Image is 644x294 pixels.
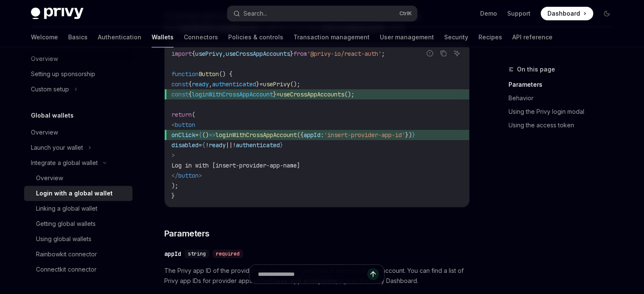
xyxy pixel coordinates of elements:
[226,141,232,149] span: ||
[188,250,206,257] span: string
[480,9,497,18] a: Demo
[344,91,354,98] span: ();
[263,80,290,88] span: usePrivy
[175,121,195,129] span: button
[195,131,199,139] span: =
[367,268,379,280] button: Send message
[507,9,531,18] a: Support
[209,141,226,149] span: ready
[405,131,412,139] span: })
[171,91,188,98] span: const
[31,110,74,121] h5: Global wallets
[273,91,276,98] span: }
[31,27,58,47] a: Welcome
[209,131,216,139] span: =>
[222,50,226,58] span: ,
[260,80,263,88] span: =
[509,78,620,91] a: Parameters
[171,192,175,200] span: }
[380,27,434,47] a: User management
[24,66,133,82] a: Setting up sponsorship
[68,27,88,47] a: Basics
[290,80,300,88] span: ();
[24,186,133,201] a: Login with a global wallet
[228,27,283,47] a: Policies & controls
[31,127,58,137] div: Overview
[31,69,95,79] div: Setting up sponsorship
[199,131,202,139] span: {
[202,141,205,149] span: {
[171,162,300,169] span: Log in with [insert-provider-app-name]
[171,50,192,58] span: import
[171,70,199,78] span: function
[195,50,222,58] span: usePrivy
[152,27,174,47] a: Wallets
[547,9,580,18] span: Dashboard
[256,80,260,88] span: }
[438,48,449,59] button: Copy the contents from the code block
[451,48,462,59] button: Ask AI
[243,8,267,19] div: Search...
[184,27,218,47] a: Connectors
[171,111,192,118] span: return
[509,105,620,118] a: Using the Privy login modal
[36,173,63,183] div: Overview
[205,141,209,149] span: !
[31,8,83,19] img: dark logo
[199,70,219,78] span: Button
[293,27,370,47] a: Transaction management
[213,250,243,258] div: required
[192,111,195,118] span: (
[444,27,468,47] a: Security
[219,70,232,78] span: () {
[24,170,133,186] a: Overview
[280,91,344,98] span: useCrossAppAccounts
[212,80,256,88] span: authenticated
[31,143,83,153] div: Launch your wallet
[31,158,98,168] div: Integrate a global wallet
[164,228,210,239] span: Parameters
[36,219,96,229] div: Getting global wallets
[307,50,381,58] span: '@privy-io/react-auth'
[280,141,283,149] span: }
[381,50,385,58] span: ;
[293,50,307,58] span: from
[24,231,133,247] a: Using global wallets
[209,80,212,88] span: ,
[171,182,178,190] span: );
[178,172,199,179] span: button
[600,7,614,20] button: Toggle dark mode
[541,7,593,20] a: Dashboard
[36,264,97,275] div: Connectkit connector
[478,27,502,47] a: Recipes
[171,121,175,129] span: <
[24,262,133,277] a: Connectkit connector
[290,50,293,58] span: }
[36,188,113,198] div: Login with a global wallet
[324,131,405,139] span: 'insert-provider-app-id'
[232,141,236,149] span: !
[399,10,412,17] span: Ctrl K
[24,247,133,262] a: Rainbowkit connector
[192,80,209,88] span: ready
[304,131,324,139] span: appId:
[199,141,202,149] span: =
[512,27,553,47] a: API reference
[226,50,290,58] span: useCrossAppAccounts
[276,91,280,98] span: =
[509,91,620,105] a: Behavior
[171,151,175,159] span: >
[171,80,188,88] span: const
[36,203,97,214] div: Linking a global wallet
[24,125,133,140] a: Overview
[192,91,273,98] span: loginWithCrossAppAccount
[192,50,195,58] span: {
[188,91,192,98] span: {
[236,141,280,149] span: authenticated
[24,201,133,216] a: Linking a global wallet
[412,131,415,139] span: }
[188,80,192,88] span: {
[216,131,297,139] span: loginWithCrossAppAccount
[171,172,178,179] span: </
[31,84,69,94] div: Custom setup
